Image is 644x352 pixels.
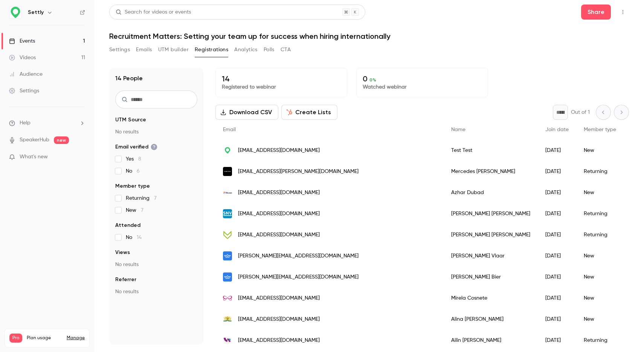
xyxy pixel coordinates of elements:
[67,335,85,341] a: Manage
[451,127,465,132] span: Name
[223,294,232,303] img: hunkemoller.com
[115,249,130,256] span: Views
[538,266,576,288] div: [DATE]
[20,136,49,144] a: SpeakerHub
[154,196,157,201] span: 7
[576,203,624,224] div: Returning
[115,182,150,190] span: Member type
[115,128,197,136] p: No results
[576,288,624,309] div: New
[27,335,62,341] span: Plan usage
[126,167,140,175] span: No
[238,315,320,323] span: [EMAIL_ADDRESS][DOMAIN_NAME]
[576,161,624,182] div: Returning
[222,74,341,83] p: 14
[238,231,320,239] span: [EMAIL_ADDRESS][DOMAIN_NAME]
[126,234,142,241] span: No
[223,146,232,155] img: settly.nl
[215,105,278,120] button: Download CSV
[223,209,232,218] img: snv.org
[138,156,141,162] span: 8
[223,336,232,345] img: thehrchapter.com
[116,8,191,16] div: Search for videos or events
[115,116,146,124] span: UTM Source
[9,70,43,78] div: Audience
[538,330,576,351] div: [DATE]
[238,252,359,260] span: [PERSON_NAME][EMAIL_ADDRESS][DOMAIN_NAME]
[444,140,538,161] div: Test Test
[223,191,232,194] img: vio.com
[444,245,538,266] div: [PERSON_NAME] Vlaar
[28,9,44,16] h6: Settly
[222,83,341,91] p: Registered to webinar
[281,44,291,56] button: CTA
[136,44,152,56] button: Emails
[223,272,232,282] img: getstream.io
[9,119,85,127] li: help-dropdown-opener
[576,330,624,351] div: Returning
[538,224,576,245] div: [DATE]
[115,276,136,283] span: Referrer
[126,155,141,163] span: Yes
[238,294,320,302] span: [EMAIL_ADDRESS][DOMAIN_NAME]
[538,140,576,161] div: [DATE]
[264,44,275,56] button: Polls
[115,143,157,151] span: Email verified
[223,127,236,132] span: Email
[576,266,624,288] div: New
[576,245,624,266] div: New
[238,210,320,218] span: [EMAIL_ADDRESS][DOMAIN_NAME]
[234,44,258,56] button: Analytics
[126,207,143,214] span: New
[20,119,31,127] span: Help
[444,224,538,245] div: [PERSON_NAME] [PERSON_NAME]
[444,182,538,203] div: Azhar Dubad
[576,140,624,161] div: New
[363,74,482,83] p: 0
[223,167,232,176] img: mews.com
[281,105,337,120] button: Create Lists
[576,224,624,245] div: Returning
[54,136,69,144] span: new
[584,127,616,132] span: Member type
[444,161,538,182] div: Mercedes [PERSON_NAME]
[137,235,142,240] span: 14
[444,288,538,309] div: Mirela Cosnete
[9,87,39,95] div: Settings
[238,189,320,197] span: [EMAIL_ADDRESS][DOMAIN_NAME]
[238,273,359,281] span: [PERSON_NAME][EMAIL_ADDRESS][DOMAIN_NAME]
[545,127,569,132] span: Join date
[223,315,232,324] img: denhaag.nl
[137,168,140,174] span: 6
[9,6,21,18] img: Settly
[109,44,130,56] button: Settings
[538,203,576,224] div: [DATE]
[444,266,538,288] div: [PERSON_NAME] Bier
[571,109,590,116] p: Out of 1
[141,208,143,213] span: 7
[538,161,576,182] div: [DATE]
[576,182,624,203] div: New
[115,261,197,268] p: No results
[20,153,48,161] span: What's new
[238,337,320,344] span: [EMAIL_ADDRESS][DOMAIN_NAME]
[538,288,576,309] div: [DATE]
[538,309,576,330] div: [DATE]
[126,194,157,202] span: Returning
[444,309,538,330] div: Alina [PERSON_NAME]
[444,330,538,351] div: Ailin [PERSON_NAME]
[223,230,232,239] img: voerman.com
[9,334,22,343] span: Pro
[115,74,143,83] h1: 14 People
[76,154,85,161] iframe: Noticeable Trigger
[238,147,320,155] span: [EMAIL_ADDRESS][DOMAIN_NAME]
[363,83,482,91] p: Watched webinar
[223,251,232,260] img: getstream.io
[444,203,538,224] div: [PERSON_NAME] [PERSON_NAME]
[538,245,576,266] div: [DATE]
[538,182,576,203] div: [DATE]
[115,288,197,295] p: No results
[109,32,629,41] h1: Recruitment Matters: Setting your team up for success when hiring internationally
[115,222,140,229] span: Attended
[369,77,376,83] span: 0 %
